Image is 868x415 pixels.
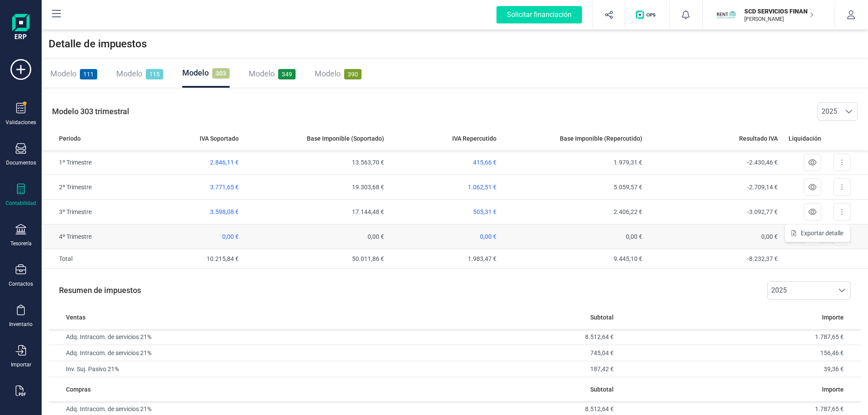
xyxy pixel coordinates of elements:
span: Importe [822,313,844,322]
span: Resultado IVA [739,134,778,143]
div: Inventario [9,321,33,328]
td: 745,04 € [374,345,618,361]
td: 50.011,86 € [242,249,388,269]
p: [PERSON_NAME] [744,16,814,23]
span: 115 [146,69,163,79]
td: 0,00 € [242,224,388,249]
td: 3º Trimestre [42,200,122,224]
div: Detalle de impuestos [42,30,868,58]
span: Periodo [59,134,81,143]
td: 19.303,68 € [242,175,388,200]
button: Logo de OPS [631,1,664,29]
td: 0,00 € [500,224,646,249]
div: Contactos [9,280,33,287]
div: Solicitar financiación [496,6,582,23]
span: Importe [822,385,844,394]
span: Compras [66,385,91,394]
div: Importar [11,361,31,368]
span: Modelo [315,69,341,78]
span: 415,66 € [473,159,496,166]
span: IVA Soportado [200,134,239,143]
td: 187,42 € [374,361,618,377]
td: Total [42,249,122,269]
td: 4º Trimestre [42,224,122,249]
span: 2025 [818,103,841,120]
span: 3.771,65 € [210,184,239,191]
span: IVA Repercutido [452,134,496,143]
td: -2.709,14 € [646,175,781,200]
td: 13.563,70 € [242,150,388,175]
div: Contabilidad [6,200,36,207]
span: 10.215,84 € [207,255,239,262]
td: 2.406,22 € [500,200,646,224]
div: Documentos [6,159,36,166]
span: 303 [212,68,230,79]
td: 39,36 € [617,361,861,377]
span: Base Imponible (Soportado) [307,134,384,143]
td: 1.979,31 € [500,150,646,175]
p: Resumen de impuestos [49,276,141,305]
td: Adq. Intracom. de servicios 21% [49,345,374,361]
td: 0,00 € [646,224,781,249]
span: 505,31 € [473,208,496,215]
span: 1.062,51 € [468,184,496,191]
span: Modelo [50,69,76,78]
span: 0,00 € [222,233,239,240]
button: Exportar detalle [785,224,850,242]
p: Modelo 303 trimestral [42,97,129,126]
td: -8.232,37 € [646,249,781,269]
td: 9.445,10 € [500,249,646,269]
span: 0,00 € [480,233,496,240]
span: Exportar detalle [801,229,843,237]
span: Subtotal [590,385,614,394]
td: 17.144,48 € [242,200,388,224]
button: SCSCD SERVICIOS FINANCIEROS SL[PERSON_NAME] [713,1,824,29]
span: 3.598,08 € [210,208,239,215]
div: Tesorería [10,240,32,247]
td: 1º Trimestre [42,150,122,175]
button: Solicitar financiación [486,1,592,29]
td: 156,46 € [617,345,861,361]
img: SC [717,5,736,24]
p: SCD SERVICIOS FINANCIEROS SL [744,7,814,16]
span: 349 [278,69,296,79]
td: -2.430,46 € [646,150,781,175]
img: Logo de OPS [636,10,659,19]
div: Validaciones [6,119,36,126]
span: Modelo [249,69,275,78]
td: 5.059,57 € [500,175,646,200]
span: 2.846,11 € [210,159,239,166]
span: 2025 [768,282,834,299]
td: -3.092,77 € [646,200,781,224]
td: Adq. Intracom. de servicios 21% [49,329,374,345]
span: Liquidación [789,134,821,143]
td: Inv. Suj. Pasivo 21% [49,361,374,377]
span: 390 [344,69,362,79]
td: 2º Trimestre [42,175,122,200]
span: 111 [80,69,97,79]
td: 1.787,65 € [617,329,861,345]
span: Ventas [66,313,85,322]
span: Modelo [182,68,209,77]
img: Logo Finanedi [12,14,30,42]
td: 8.512,64 € [374,329,618,345]
span: Subtotal [590,313,614,322]
span: Modelo [116,69,142,78]
span: Base Imponible (Repercutido) [560,134,642,143]
span: 1.983,47 € [468,255,496,262]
